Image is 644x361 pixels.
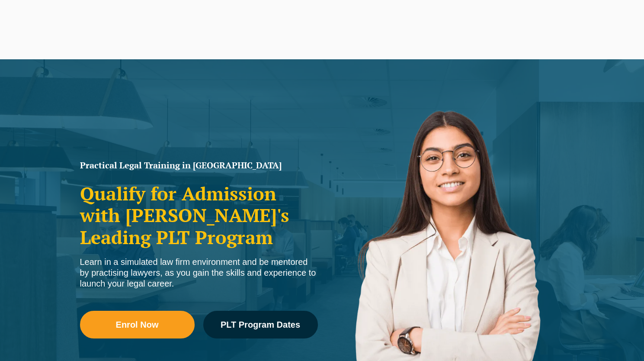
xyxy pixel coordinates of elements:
[221,320,300,329] span: PLT Program Dates
[80,183,318,248] h2: Qualify for Admission with [PERSON_NAME]'s Leading PLT Program
[80,257,318,289] div: Learn in a simulated law firm environment and be mentored by practising lawyers, as you gain the ...
[80,311,195,338] a: Enrol Now
[116,320,159,329] span: Enrol Now
[203,311,318,338] a: PLT Program Dates
[80,161,318,170] h1: Practical Legal Training in [GEOGRAPHIC_DATA]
